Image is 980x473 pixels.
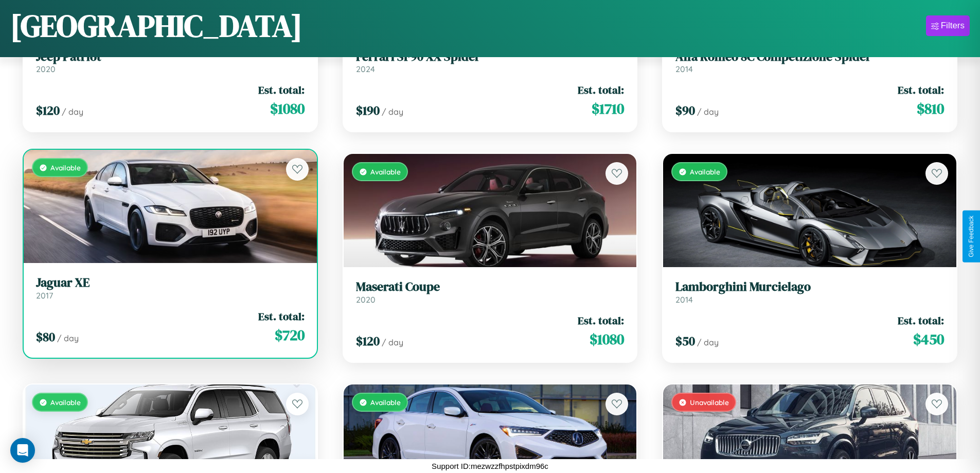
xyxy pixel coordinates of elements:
[36,64,56,74] span: 2020
[356,279,625,305] a: Maserati Coupe2020
[10,5,302,47] h1: [GEOGRAPHIC_DATA]
[258,82,305,97] span: Est. total:
[36,275,305,290] h3: Jaguar XE
[675,294,693,305] span: 2014
[370,167,401,176] span: Available
[578,313,624,328] span: Est. total:
[36,49,305,75] a: Jeep Patriot2020
[675,49,944,64] h3: Alfa Romeo 8C Competizione Spider
[675,49,944,75] a: Alfa Romeo 8C Competizione Spider2014
[36,102,60,119] span: $ 120
[941,21,965,31] div: Filters
[913,329,944,349] span: $ 450
[258,309,305,324] span: Est. total:
[356,64,375,74] span: 2024
[898,82,944,97] span: Est. total:
[50,163,81,172] span: Available
[36,328,55,345] span: $ 80
[675,279,944,294] h3: Lamborghini Murcielago
[275,325,305,345] span: $ 720
[898,313,944,328] span: Est. total:
[62,107,83,117] span: / day
[36,275,305,301] a: Jaguar XE2017
[690,167,720,176] span: Available
[270,98,305,119] span: $ 1080
[36,290,53,301] span: 2017
[356,279,625,294] h3: Maserati Coupe
[968,216,975,257] div: Give Feedback
[370,398,401,407] span: Available
[57,333,79,343] span: / day
[697,337,719,347] span: / day
[697,107,719,117] span: / day
[675,279,944,305] a: Lamborghini Murcielago2014
[592,98,624,119] span: $ 1710
[590,329,624,349] span: $ 1080
[10,438,35,463] div: Open Intercom Messenger
[356,102,380,119] span: $ 190
[675,64,693,74] span: 2014
[926,15,970,36] button: Filters
[50,398,81,407] span: Available
[356,49,625,75] a: Ferrari SF90 XX Spider2024
[382,107,403,117] span: / day
[578,82,624,97] span: Est. total:
[690,398,729,407] span: Unavailable
[675,332,695,349] span: $ 50
[356,332,380,349] span: $ 120
[917,98,944,119] span: $ 810
[432,459,548,473] p: Support ID: mezwzzfhpstpixdm96c
[356,294,376,305] span: 2020
[382,337,403,347] span: / day
[675,102,695,119] span: $ 90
